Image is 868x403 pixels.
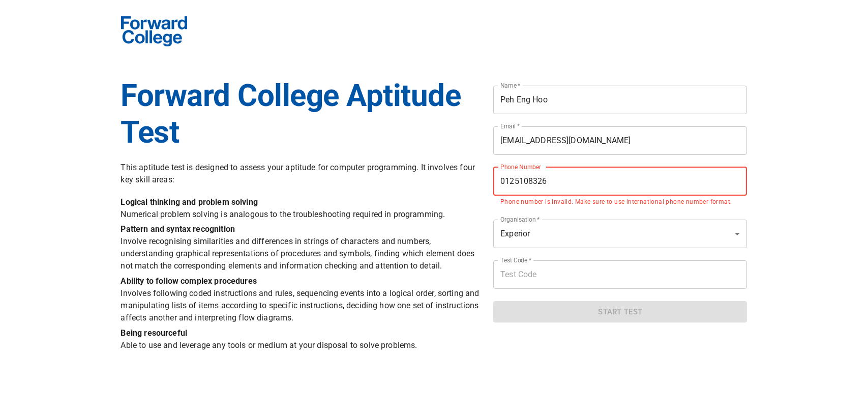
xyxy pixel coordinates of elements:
[121,327,482,352] p: Able to use and leverage any tools or medium at your disposal to solve problems.
[121,77,482,151] h1: Forward College Aptitude Test
[121,275,482,324] p: Involves following coded instructions and rules, sequencing events into a logical order, sorting ...
[121,224,235,234] b: Pattern and syntax recognition
[493,220,747,248] div: Experior
[500,197,740,207] p: Phone number is invalid. Make sure to use international phone number format.
[493,86,747,114] input: Your Full Name
[121,276,257,286] b: Ability to follow complex procedures
[121,223,482,272] p: Involve recognising similarities and differences in strings of characters and numbers, understand...
[121,197,258,207] b: Logical thinking and problem solving
[493,260,747,289] input: Test Code
[121,162,482,186] p: This aptitude test is designed to assess your aptitude for computer programming. It involves four...
[493,126,747,155] input: your@email.com
[121,16,187,46] img: Forward School
[121,328,188,338] b: Being resourceful
[493,167,747,196] input: 60164848888
[121,196,482,221] p: Numerical problem solving is analogous to the troubleshooting required in programming.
